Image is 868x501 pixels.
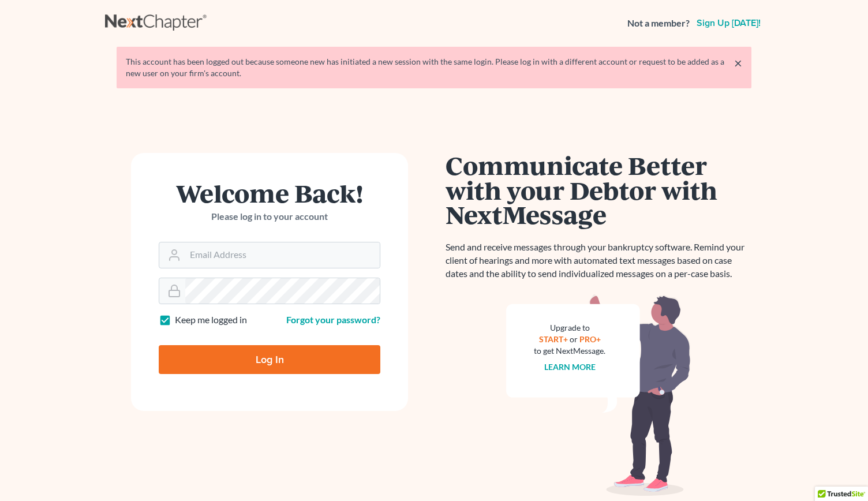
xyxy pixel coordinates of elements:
[446,241,751,281] p: Send and receive messages through your bankruptcy software. Remind your client of hearings and mo...
[570,334,578,344] span: or
[185,242,380,268] input: Email Address
[175,313,247,327] label: Keep me logged in
[159,345,380,374] input: Log In
[506,294,691,496] img: nextmessage_bg-59042aed3d76b12b5cd301f8e5b87938c9018125f34e5fa2b7a6b67550977c72.svg
[126,56,742,79] div: This account has been logged out because someone new has initiated a new session with the same lo...
[627,17,690,30] strong: Not a member?
[694,18,763,28] a: Sign up [DATE]!
[159,181,380,205] h1: Welcome Back!
[539,334,568,344] a: START+
[159,210,380,223] p: Please log in to your account
[579,334,601,344] a: PRO+
[534,322,605,334] div: Upgrade to
[534,345,605,357] div: to get NextMessage.
[446,153,751,227] h1: Communicate Better with your Debtor with NextMessage
[286,314,380,325] a: Forgot your password?
[544,362,596,372] a: Learn more
[734,56,742,70] a: ×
